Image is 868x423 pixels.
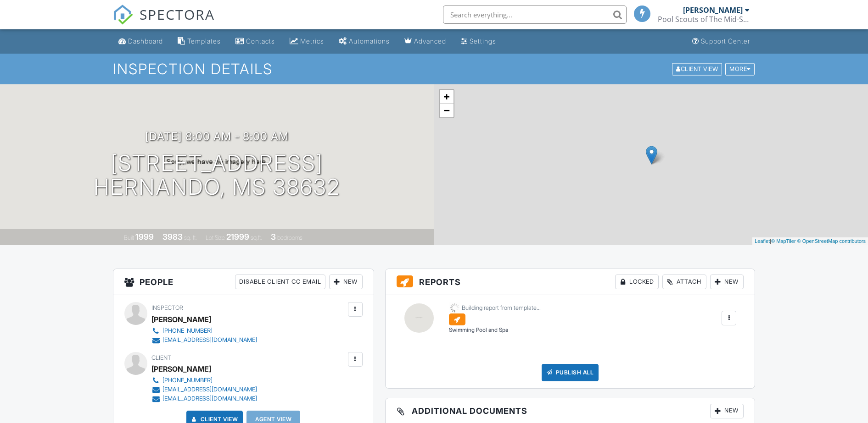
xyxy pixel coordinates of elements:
a: Metrics [286,33,328,50]
h3: [DATE] 8:00 am - 8:00 am [145,130,289,143]
div: New [710,275,744,289]
a: Automations (Basic) [335,33,393,50]
div: Support Center [701,37,750,45]
a: Templates [174,33,224,50]
a: Advanced [401,33,450,50]
div: [EMAIL_ADDRESS][DOMAIN_NAME] [162,395,257,402]
a: Contacts [232,33,279,50]
div: [PHONE_NUMBER] [162,377,213,384]
a: [EMAIL_ADDRESS][DOMAIN_NAME] [151,394,257,403]
a: Leaflet [755,238,770,244]
div: Settings [470,37,496,45]
a: SPECTORA [113,12,215,32]
a: © OpenStreetMap contributors [797,238,866,244]
h3: People [113,269,374,295]
a: Support Center [689,33,754,50]
div: Metrics [300,37,324,45]
div: More [725,63,755,75]
div: [PERSON_NAME] [151,362,211,376]
img: The Best Home Inspection Software - Spectora [113,5,133,25]
div: [PHONE_NUMBER] [162,327,213,335]
h1: [STREET_ADDRESS] Hernando, MS 38632 [94,151,340,200]
div: Swimming Pool and Spa [449,326,541,334]
div: Contacts [246,37,275,45]
div: Locked [615,275,659,289]
div: Publish All [542,364,599,381]
a: [EMAIL_ADDRESS][DOMAIN_NAME] [151,385,257,394]
a: Client View [671,65,724,72]
div: Automations [349,37,390,45]
a: Zoom out [440,104,454,117]
a: Dashboard [115,33,167,50]
div: New [329,275,363,289]
a: Settings [457,33,500,50]
span: sq.ft. [251,234,262,241]
div: | [752,237,868,245]
div: Disable Client CC Email [235,275,325,289]
div: 21999 [226,232,249,242]
div: Pool Scouts of The Mid-South [658,15,750,24]
div: Advanced [414,37,446,45]
div: New [710,404,744,418]
span: sq. ft. [184,234,197,241]
div: [PERSON_NAME] [683,5,743,15]
span: bedrooms [277,234,302,241]
a: Zoom in [440,90,454,104]
input: Search everything... [443,5,627,24]
div: [PERSON_NAME] [151,313,211,326]
a: © MapTiler [771,238,796,244]
div: 1999 [135,232,154,242]
div: [EMAIL_ADDRESS][DOMAIN_NAME] [162,336,257,344]
div: Templates [187,37,221,45]
h3: Reports [386,269,755,295]
div: Client View [672,63,722,75]
span: Lot Size [206,234,225,241]
div: Attach [662,275,706,289]
a: [PHONE_NUMBER] [151,326,257,335]
div: Dashboard [128,37,163,45]
a: [EMAIL_ADDRESS][DOMAIN_NAME] [151,335,257,345]
a: [PHONE_NUMBER] [151,376,257,385]
div: [EMAIL_ADDRESS][DOMAIN_NAME] [162,386,257,393]
span: Client [151,354,171,361]
h1: Inspection Details [113,61,756,77]
div: 3983 [162,232,183,242]
div: Building report from template... [462,304,541,312]
img: loading-93afd81d04378562ca97960a6d0abf470c8f8241ccf6a1b4da771bf876922d1b.gif [449,302,460,313]
span: Inspector [151,304,183,311]
span: Built [124,234,134,241]
div: 3 [271,232,276,242]
span: SPECTORA [140,5,215,24]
